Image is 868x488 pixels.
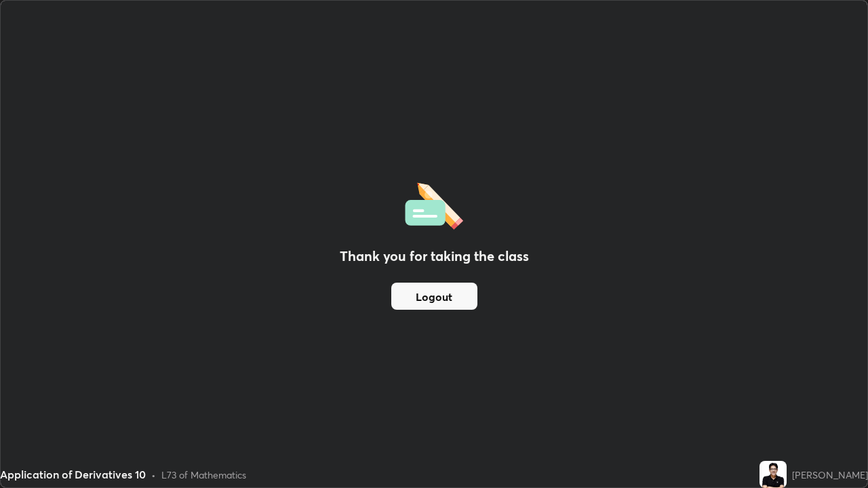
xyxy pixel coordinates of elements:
div: [PERSON_NAME] [792,468,868,482]
h2: Thank you for taking the class [340,246,529,266]
button: Logout [391,283,477,310]
img: offlineFeedback.1438e8b3.svg [405,178,463,230]
img: 6d797e2ea09447509fc7688242447a06.jpg [759,461,787,488]
div: L73 of Mathematics [161,468,246,482]
div: • [151,468,156,482]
